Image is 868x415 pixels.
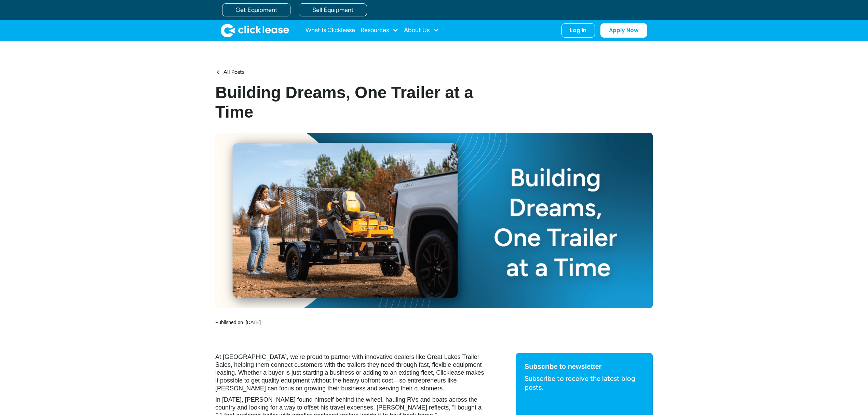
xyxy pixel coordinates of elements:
div: Log In [570,27,586,34]
div: About Us [404,24,439,37]
div: [DATE] [246,319,261,326]
div: Published on [215,319,243,326]
p: Subscribe to receive the latest blog posts. [525,374,644,392]
h1: Building Dreams, One Trailer at a Time [215,83,478,122]
a: Sell Equipment [299,3,367,16]
div: All Posts [223,69,244,76]
p: At [GEOGRAPHIC_DATA], we’re proud to partner with innovative dealers like Great Lakes Trailer Sal... [215,353,489,392]
div: Resources [361,24,398,37]
img: Clicklease logo [221,24,289,37]
a: What Is Clicklease [306,24,355,37]
a: All Posts [215,69,244,76]
a: home [221,24,289,37]
a: Get Equipment [222,3,290,16]
a: Apply Now [600,23,647,38]
div: Subscribe to newsletter [525,362,644,371]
